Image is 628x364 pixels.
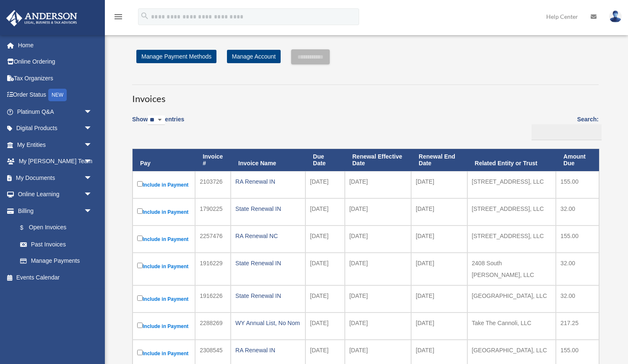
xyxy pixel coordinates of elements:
[195,313,231,340] td: 2288269
[345,313,411,340] td: [DATE]
[305,171,345,198] td: [DATE]
[411,226,467,253] td: [DATE]
[113,15,123,22] a: menu
[84,120,101,137] span: arrow_drop_down
[345,198,411,226] td: [DATE]
[48,89,67,101] div: NEW
[25,223,29,233] span: $
[137,208,143,214] input: Include in Payment
[556,313,599,340] td: 217.25
[345,285,411,313] td: [DATE]
[6,169,105,186] a: My Documentsarrow_drop_down
[6,136,105,153] a: My Entitiesarrow_drop_down
[84,203,101,220] span: arrow_drop_down
[137,350,143,355] input: Include in Payment
[345,149,411,172] th: Renewal Effective Date: activate to sort column ascending
[235,176,301,187] div: RA Renewal IN
[345,253,411,285] td: [DATE]
[467,226,556,253] td: [STREET_ADDRESS], LLC
[4,10,80,26] img: Anderson Advisors Platinum Portal
[137,321,190,331] label: Include in Payment
[84,153,101,170] span: arrow_drop_down
[6,153,105,170] a: My [PERSON_NAME] Teamarrow_drop_down
[231,149,305,172] th: Invoice Name: activate to sort column ascending
[345,226,411,253] td: [DATE]
[345,171,411,198] td: [DATE]
[227,50,281,63] a: Manage Account
[467,171,556,198] td: [STREET_ADDRESS], LLC
[137,207,190,217] label: Include in Payment
[6,203,101,219] a: Billingarrow_drop_down
[235,317,301,329] div: WY Annual List, No Nom
[411,149,467,172] th: Renewal End Date: activate to sort column ascending
[467,313,556,340] td: Take The Cannoli, LLC
[556,171,599,198] td: 155.00
[305,226,345,253] td: [DATE]
[556,253,599,285] td: 32.00
[137,295,143,301] input: Include in Payment
[235,230,301,242] div: RA Renewal NC
[84,103,101,120] span: arrow_drop_down
[137,294,190,304] label: Include in Payment
[6,120,105,137] a: Digital Productsarrow_drop_down
[136,50,216,63] a: Manage Payment Methods
[137,179,190,190] label: Include in Payment
[411,313,467,340] td: [DATE]
[235,257,301,269] div: State Renewal IN
[6,103,105,120] a: Platinum Q&Aarrow_drop_down
[532,124,602,140] input: Search:
[84,169,101,187] span: arrow_drop_down
[195,149,231,172] th: Invoice #: activate to sort column ascending
[467,285,556,313] td: [GEOGRAPHIC_DATA], LLC
[137,236,143,241] input: Include in Payment
[6,269,105,286] a: Events Calendar
[195,198,231,226] td: 1790225
[137,348,190,359] label: Include in Payment
[556,226,599,253] td: 155.00
[556,285,599,313] td: 32.00
[411,285,467,313] td: [DATE]
[411,198,467,226] td: [DATE]
[6,87,105,104] a: Order StatusNEW
[195,253,231,285] td: 1916229
[467,149,556,172] th: Related Entity or Trust: activate to sort column ascending
[529,114,599,140] label: Search:
[12,253,101,269] a: Manage Payments
[556,198,599,226] td: 32.00
[84,186,101,203] span: arrow_drop_down
[12,236,101,253] a: Past Invoices
[305,285,345,313] td: [DATE]
[556,149,599,172] th: Amount Due: activate to sort column ascending
[84,136,101,154] span: arrow_drop_down
[305,149,345,172] th: Due Date: activate to sort column ascending
[137,234,190,244] label: Include in Payment
[195,226,231,253] td: 2257476
[305,198,345,226] td: [DATE]
[195,171,231,198] td: 2103726
[609,10,622,23] img: User Pic
[6,186,105,203] a: Online Learningarrow_drop_down
[133,149,195,172] th: Pay: activate to sort column descending
[195,285,231,313] td: 1916226
[137,263,143,268] input: Include in Payment
[137,261,190,272] label: Include in Payment
[411,171,467,198] td: [DATE]
[6,54,105,70] a: Online Ordering
[235,290,301,302] div: State Renewal IN
[411,253,467,285] td: [DATE]
[132,114,184,133] label: Show entries
[305,313,345,340] td: [DATE]
[305,253,345,285] td: [DATE]
[6,37,105,54] a: Home
[113,12,123,22] i: menu
[6,70,105,87] a: Tax Organizers
[235,344,301,356] div: RA Renewal IN
[12,219,96,236] a: $Open Invoices
[467,253,556,285] td: 2408 South [PERSON_NAME], LLC
[137,323,143,328] input: Include in Payment
[137,181,143,187] input: Include in Payment
[148,115,165,125] select: Showentries
[132,85,599,105] h3: Invoices
[140,11,149,21] i: search
[235,203,301,215] div: State Renewal IN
